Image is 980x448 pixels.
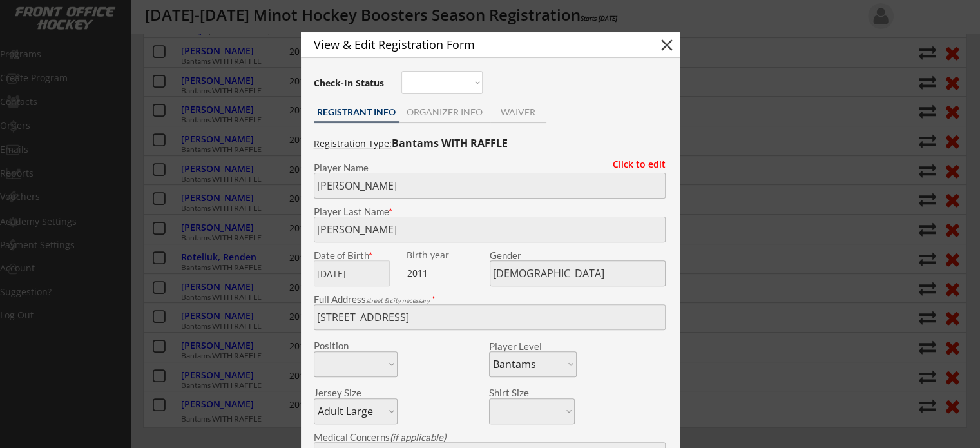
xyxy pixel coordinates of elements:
strong: Bantams WITH RAFFLE [392,136,508,150]
div: We are transitioning the system to collect and store date of birth instead of just birth year to ... [407,251,487,260]
div: WAIVER [490,108,546,117]
input: Street, City, Province/State [314,304,666,330]
div: Shirt Size [489,388,555,398]
div: Player Level [489,342,577,351]
em: (if applicable) [390,431,446,443]
button: close [657,35,677,55]
div: Player Last Name [314,207,666,217]
div: Player Name [314,163,666,173]
div: Click to edit [603,160,666,169]
div: Gender [490,251,666,260]
div: Check-In Status [314,79,387,88]
div: REGISTRANT INFO [314,108,399,117]
div: 2011 [407,267,488,280]
div: Full Address [314,295,666,304]
div: Birth year [407,251,487,260]
div: Position [314,341,380,351]
div: ORGANIZER INFO [399,108,490,117]
div: Date of Birth [314,251,398,260]
div: Jersey Size [314,388,380,398]
div: View & Edit Registration Form [314,39,635,50]
u: Registration Type: [314,137,392,150]
em: street & city necessary [366,297,430,304]
div: Medical Concerns [314,433,666,442]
